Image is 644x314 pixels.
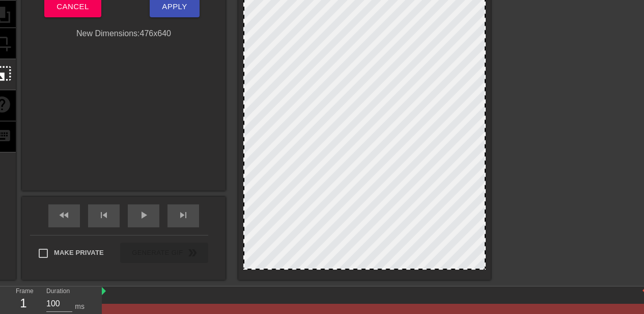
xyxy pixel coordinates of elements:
span: play_arrow [137,209,150,221]
label: Duration [46,289,70,295]
span: Make Private [54,248,104,258]
div: New Dimensions: 476 x 640 [22,28,226,40]
div: ms [75,301,85,312]
span: fast_rewind [58,209,70,221]
span: skip_next [177,209,189,221]
span: skip_previous [98,209,110,221]
div: 1 [16,294,31,312]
